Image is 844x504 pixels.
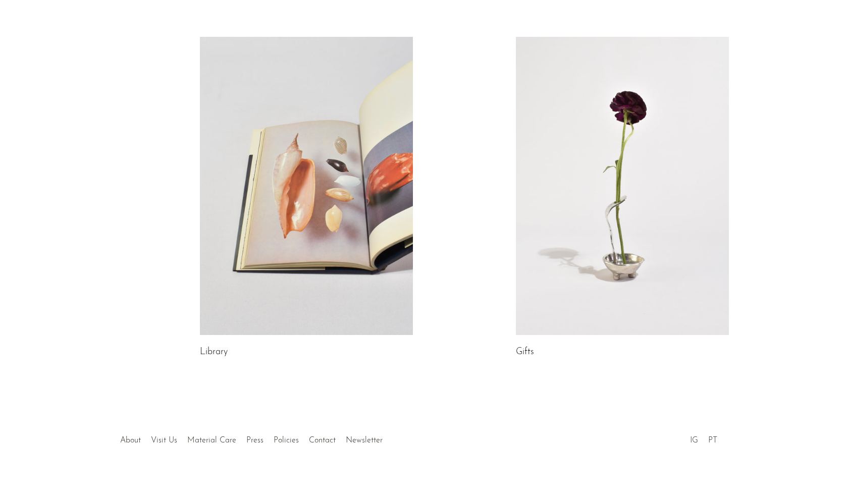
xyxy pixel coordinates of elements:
a: Press [246,436,263,444]
a: Gifts [516,348,534,357]
a: Contact [309,436,336,444]
a: IG [690,436,698,444]
a: Policies [274,436,299,444]
ul: Social Medias [685,428,722,447]
a: Material Care [187,436,236,444]
ul: Quick links [115,428,388,447]
a: PT [708,436,717,444]
a: Library [200,348,228,357]
a: Visit Us [151,436,177,444]
a: About [120,436,141,444]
